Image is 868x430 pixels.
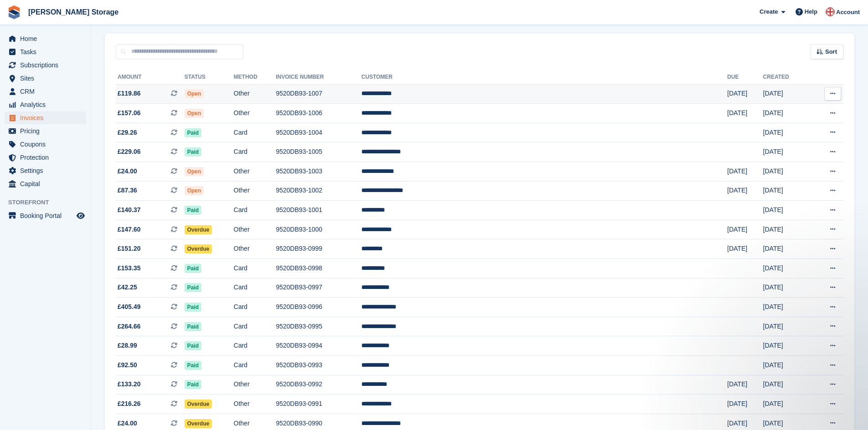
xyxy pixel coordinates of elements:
th: Customer [361,70,727,85]
td: [DATE] [727,104,763,123]
span: £216.26 [118,399,141,409]
span: Invoices [20,111,75,124]
span: Paid [185,206,201,215]
td: Card [234,123,276,142]
a: menu [5,151,86,164]
td: 9520DB93-0997 [276,278,361,298]
span: £147.60 [118,225,141,234]
td: [DATE] [763,84,810,104]
td: Card [234,336,276,356]
th: Status [185,70,234,85]
td: [DATE] [727,220,763,239]
span: Overdue [185,244,212,253]
td: [DATE] [763,317,810,336]
td: Other [234,220,276,239]
span: £405.49 [118,302,141,312]
span: Pricing [20,125,75,137]
td: 9520DB93-0999 [276,239,361,259]
a: Preview store [75,210,86,221]
span: Paid [185,128,201,137]
img: stora-icon-8386f47178a22dfd0bd8f6a31ec36ba5ce8667c1dd55bd0f319d3a0aa187defe.svg [7,5,21,19]
td: Other [234,395,276,414]
span: Paid [185,341,201,350]
span: £153.35 [118,263,141,273]
span: £42.25 [118,283,137,292]
span: Home [20,32,75,45]
td: [DATE] [727,181,763,201]
th: Invoice Number [276,70,361,85]
span: Subscriptions [20,59,75,71]
span: Open [185,186,204,195]
td: Other [234,104,276,123]
td: [DATE] [727,375,763,395]
span: Open [185,89,204,98]
td: [DATE] [763,162,810,182]
span: £140.37 [118,205,141,215]
span: Paid [185,147,201,157]
td: 9520DB93-1002 [276,181,361,201]
td: 9520DB93-1000 [276,220,361,239]
td: [DATE] [727,162,763,182]
td: 9520DB93-0995 [276,317,361,336]
span: £29.26 [118,128,137,137]
span: Paid [185,322,201,331]
td: [DATE] [763,298,810,317]
td: 9520DB93-0994 [276,336,361,356]
span: £133.20 [118,379,141,389]
span: Account [836,8,860,17]
td: [DATE] [763,336,810,356]
span: Paid [185,303,201,312]
td: Card [234,356,276,375]
td: 9520DB93-1004 [276,123,361,142]
td: 9520DB93-0991 [276,395,361,414]
span: £87.36 [118,186,137,195]
td: 9520DB93-0996 [276,298,361,317]
span: Overdue [185,400,212,409]
span: Paid [185,283,201,292]
td: [DATE] [727,395,763,414]
a: menu [5,72,86,85]
span: £92.50 [118,360,137,370]
span: Coupons [20,138,75,151]
td: Card [234,317,276,336]
a: menu [5,209,86,222]
span: Open [185,109,204,118]
td: [DATE] [763,220,810,239]
span: £264.66 [118,322,141,331]
td: [DATE] [763,181,810,201]
a: [PERSON_NAME] Storage [25,5,122,20]
td: [DATE] [763,104,810,123]
span: Paid [185,264,201,273]
td: [DATE] [727,239,763,259]
td: [DATE] [727,84,763,104]
td: 9520DB93-1006 [276,104,361,123]
td: Card [234,142,276,162]
span: Booking Portal [20,209,75,222]
span: £119.86 [118,89,141,98]
td: [DATE] [763,356,810,375]
span: Capital [20,177,75,190]
td: [DATE] [763,278,810,298]
span: £229.06 [118,147,141,157]
span: Overdue [185,225,212,234]
a: menu [5,46,86,58]
td: 9520DB93-1007 [276,84,361,104]
span: £28.99 [118,341,137,350]
a: menu [5,111,86,124]
span: Settings [20,164,75,177]
th: Amount [116,70,185,85]
td: Other [234,375,276,395]
td: [DATE] [763,239,810,259]
td: [DATE] [763,142,810,162]
span: Overdue [185,419,212,428]
span: Protection [20,151,75,164]
img: John Baker [826,7,835,16]
th: Method [234,70,276,85]
span: Storefront [8,198,91,207]
td: Card [234,298,276,317]
td: 9520DB93-0998 [276,259,361,278]
span: Sort [825,47,837,56]
td: [DATE] [763,123,810,142]
span: £157.06 [118,108,141,118]
td: Other [234,162,276,182]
